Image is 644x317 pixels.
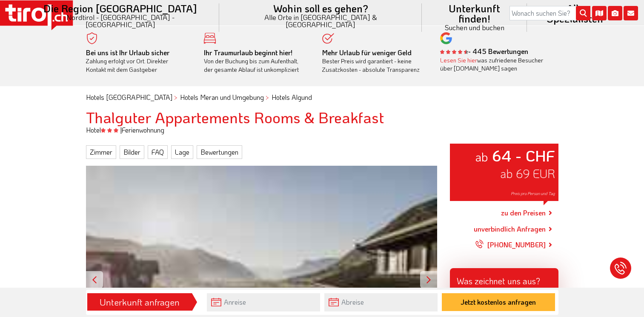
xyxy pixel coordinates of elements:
a: Lage [171,145,193,159]
span: ab 69 EUR [500,166,555,181]
b: Mehr Urlaub für weniger Geld [322,48,412,57]
div: Zahlung erfolgt vor Ort. Direkter Kontakt mit dem Gastgeber [86,48,192,74]
strong: 64 - CHF [492,145,555,165]
small: ab [475,149,488,164]
a: Bilder [120,145,144,159]
i: Fotogalerie [608,6,622,20]
a: unverbindlich Anfragen [474,224,546,234]
input: Abreise [324,293,438,311]
button: Jetzt kostenlos anfragen [442,293,555,311]
a: Hotels Meran und Umgebung [180,93,264,102]
a: Hotels [GEOGRAPHIC_DATA] [86,93,172,102]
input: Wonach suchen Sie? [509,6,590,20]
b: Bei uns ist Ihr Urlaub sicher [86,48,169,57]
div: Unterkunft anfragen [90,295,189,309]
b: Ihr Traumurlaub beginnt hier! [204,48,292,57]
a: FAQ [148,145,168,159]
a: [PHONE_NUMBER] [475,234,546,255]
small: Nordtirol - [GEOGRAPHIC_DATA] - [GEOGRAPHIC_DATA] [31,14,209,28]
b: - 445 Bewertungen [440,47,528,56]
a: Lesen Sie hier [440,56,477,64]
i: Karte öffnen [592,6,607,20]
div: Was zeichnet uns aus? [450,268,558,290]
a: zu den Preisen [501,203,546,224]
i: Kontakt [624,6,638,20]
input: Anreise [207,293,320,311]
div: Bester Preis wird garantiert - keine Zusatzkosten - absolute Transparenz [322,48,428,74]
div: Von der Buchung bis zum Aufenthalt, der gesamte Ablauf ist unkompliziert [204,48,309,74]
span: Preis pro Person und Tag [511,191,555,196]
small: Alle Orte in [GEOGRAPHIC_DATA] & [GEOGRAPHIC_DATA] [229,14,412,28]
small: Suchen und buchen [432,24,517,31]
div: was zufriedene Besucher über [DOMAIN_NAME] sagen [440,56,546,73]
a: Bewertungen [197,145,242,159]
span: | [120,125,122,134]
h1: Thalguter Appartements Rooms & Breakfast [86,109,558,126]
a: Hotels Algund [272,93,312,102]
a: Zimmer [86,145,116,159]
div: Hotel Ferienwohnung [80,125,565,135]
